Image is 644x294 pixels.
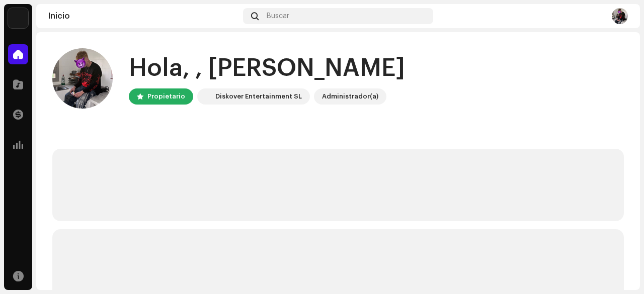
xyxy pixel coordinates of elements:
[8,8,28,28] img: 297a105e-aa6c-4183-9ff4-27133c00f2e2
[322,90,378,103] div: Administrador(a)
[52,48,113,109] img: 06819992-52d7-435f-aaad-87d03b1b212f
[612,8,628,24] img: 06819992-52d7-435f-aaad-87d03b1b212f
[48,12,239,20] div: Inicio
[147,90,185,103] div: Propietario
[199,90,211,103] img: 297a105e-aa6c-4183-9ff4-27133c00f2e2
[215,90,302,103] div: Diskover Entertainment SL
[267,12,289,20] span: Buscar
[129,52,405,84] div: Hola, , [PERSON_NAME]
